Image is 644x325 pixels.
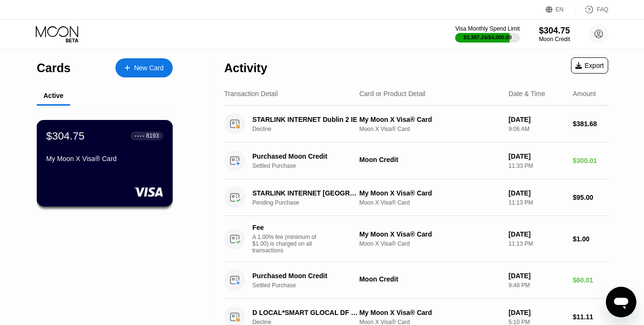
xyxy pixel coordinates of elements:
[224,106,608,142] div: STARLINK INTERNET Dublin 2 IEDeclineMy Moon X Visa® CardMoon X Visa® Card[DATE]9:06 AM$381.68
[224,216,608,262] div: FeeA 1.00% fee (minimum of $1.00) is charged on all transactionsMy Moon X Visa® CardMoon X Visa® ...
[455,25,519,43] div: Visa Monthly Spend Limit$3,387.26/$4,000.00
[252,234,324,254] div: A 1.00% fee (minimum of $1.00) is charged on all transactions
[37,61,71,75] div: Cards
[252,199,367,206] div: Pending Purchase
[509,126,565,132] div: 9:06 AM
[573,194,608,201] div: $95.00
[509,282,565,289] div: 9:48 PM
[224,179,608,216] div: STARLINK INTERNET [GEOGRAPHIC_DATA] IEPending PurchaseMy Moon X Visa® CardMoon X Visa® Card[DATE]...
[359,126,501,132] div: Moon X Visa® Card
[573,313,608,321] div: $11.11
[359,275,501,283] div: Moon Credit
[252,116,359,123] div: STARLINK INTERNET Dublin 2 IE
[509,116,565,123] div: [DATE]
[252,189,359,197] div: STARLINK INTERNET [GEOGRAPHIC_DATA] IE
[359,189,501,197] div: My Moon X Visa® Card
[252,162,367,169] div: Settled Purchase
[573,235,608,243] div: $1.00
[359,156,501,163] div: Moon Credit
[46,155,163,162] div: My Moon X Visa® Card
[134,64,164,72] div: New Card
[539,36,570,43] div: Moon Credit
[509,199,565,206] div: 11:13 PM
[573,90,596,97] div: Amount
[135,134,145,137] div: ● ● ● ●
[575,62,604,69] div: Export
[359,199,501,206] div: Moon X Visa® Card
[455,25,519,32] div: Visa Monthly Spend Limit
[573,120,608,128] div: $381.68
[571,57,608,74] div: Export
[539,26,570,43] div: $304.75Moon Credit
[359,90,426,97] div: Card or Product Detail
[509,272,565,280] div: [DATE]
[359,116,501,123] div: My Moon X Visa® Card
[509,189,565,197] div: [DATE]
[146,132,159,139] div: 8193
[115,58,173,77] div: New Card
[252,282,367,289] div: Settled Purchase
[509,230,565,238] div: [DATE]
[252,224,319,231] div: Fee
[359,240,501,247] div: Moon X Visa® Card
[509,309,565,316] div: [DATE]
[46,130,84,142] div: $304.75
[464,34,512,40] div: $3,387.26 / $4,000.00
[539,26,570,36] div: $304.75
[252,152,359,160] div: Purchased Moon Credit
[606,287,636,317] iframe: Button to launch messaging window
[509,90,545,97] div: Date & Time
[509,240,565,247] div: 11:13 PM
[573,276,608,284] div: $60.01
[556,6,564,13] div: EN
[252,272,359,280] div: Purchased Moon Credit
[37,120,172,206] div: $304.75● ● ● ●8193My Moon X Visa® Card
[224,142,608,179] div: Purchased Moon CreditSettled PurchaseMoon Credit[DATE]11:33 PM$300.01
[252,309,359,316] div: D LOCAL*SMART GLOCAL DF MX
[575,5,608,14] div: FAQ
[224,262,608,299] div: Purchased Moon CreditSettled PurchaseMoon Credit[DATE]9:48 PM$60.01
[43,92,63,99] div: Active
[597,6,608,13] div: FAQ
[359,309,501,316] div: My Moon X Visa® Card
[546,5,575,14] div: EN
[509,152,565,160] div: [DATE]
[252,126,367,132] div: Decline
[359,230,501,238] div: My Moon X Visa® Card
[224,90,278,97] div: Transaction Detail
[509,162,565,169] div: 11:33 PM
[573,157,608,164] div: $300.01
[224,61,267,75] div: Activity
